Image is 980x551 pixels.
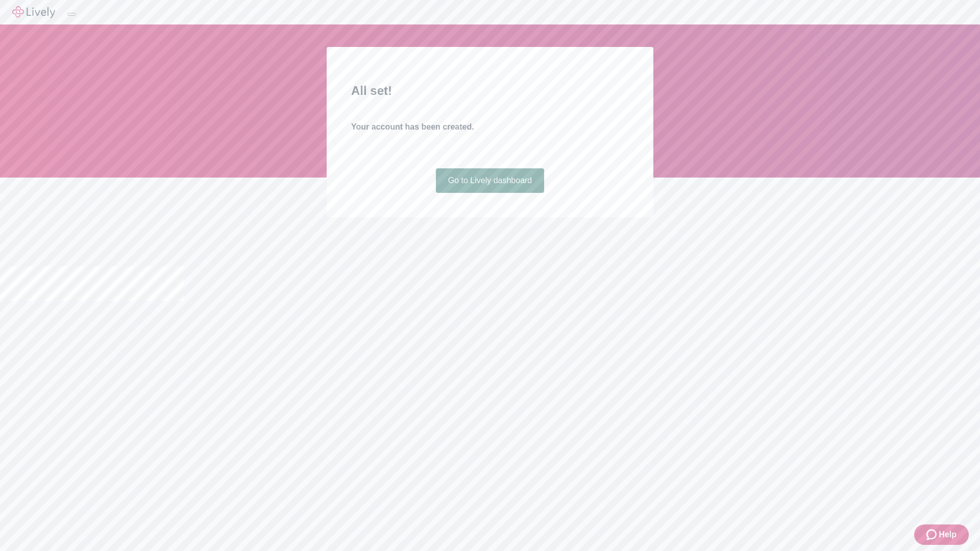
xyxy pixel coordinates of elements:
[939,529,957,541] span: Help
[351,121,629,133] h4: Your account has been created.
[926,529,939,541] svg: Zendesk support icon
[12,6,55,18] img: Lively
[67,13,76,16] button: Log out
[914,524,969,545] button: Zendesk support iconHelp
[436,168,545,193] a: Go to Lively dashboard
[351,82,629,100] h2: All set!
